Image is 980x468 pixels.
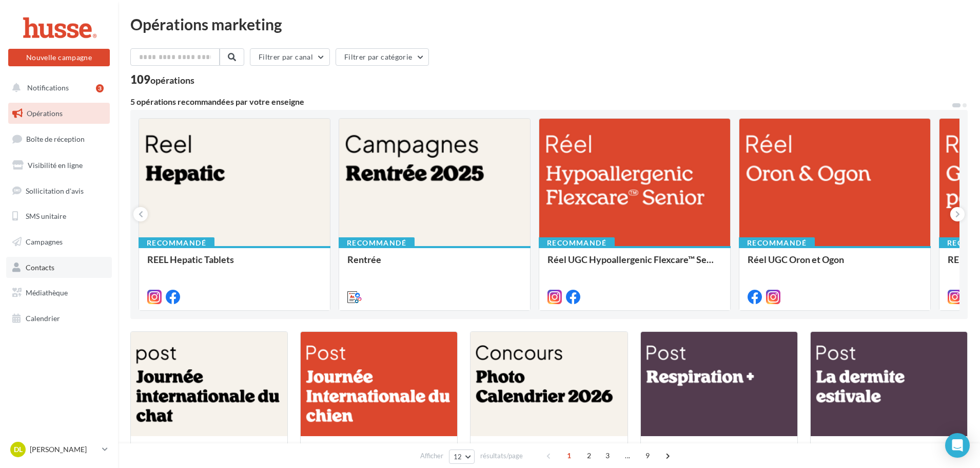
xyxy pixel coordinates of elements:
[130,98,951,106] div: 5 opérations recommandées par votre enseigne
[130,74,194,85] div: 109
[6,103,112,124] a: Opérations
[6,180,112,202] a: Sollicitation d'avis
[6,282,112,304] a: Médiathèque
[8,49,110,66] button: Nouvelle campagne
[147,254,322,275] div: REEL Hepatic Tablets
[6,128,112,150] a: Boîte de réception
[26,288,68,297] span: Médiathèque
[581,447,597,464] span: 2
[339,237,415,249] div: Recommandé
[639,447,656,464] span: 9
[26,212,66,220] span: SMS unitaire
[539,237,615,249] div: Recommandé
[27,83,69,92] span: Notifications
[454,453,462,461] span: 12
[26,135,85,143] span: Boîte de réception
[748,254,922,275] div: Réel UGC Oron et Ogon
[130,16,968,32] div: Opérations marketing
[96,84,104,92] div: 3
[6,77,108,99] button: Notifications 3
[28,161,83,170] span: Visibilité en ligne
[139,237,214,249] div: Recommandé
[14,444,23,455] span: DL
[26,314,60,323] span: Calendrier
[336,48,429,66] button: Filtrer par catégorie
[6,155,112,176] a: Visibilité en ligne
[27,109,63,118] span: Opérations
[739,237,815,249] div: Recommandé
[26,186,84,195] span: Sollicitation d'avis
[547,254,722,275] div: Réel UGC Hypoallergenic Flexcare™ Senior
[449,450,475,464] button: 12
[561,447,577,464] span: 1
[619,447,636,464] span: ...
[420,451,443,461] span: Afficher
[6,231,112,253] a: Campagnes
[6,257,112,278] a: Contacts
[6,205,112,227] a: SMS unitaire
[150,76,194,85] div: opérations
[945,433,970,458] div: Open Intercom Messenger
[6,308,112,329] a: Calendrier
[8,440,110,459] a: DL [PERSON_NAME]
[26,263,54,272] span: Contacts
[480,451,523,461] span: résultats/page
[599,447,616,464] span: 3
[26,237,63,246] span: Campagnes
[347,254,522,275] div: Rentrée
[250,48,330,66] button: Filtrer par canal
[30,444,98,455] p: [PERSON_NAME]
